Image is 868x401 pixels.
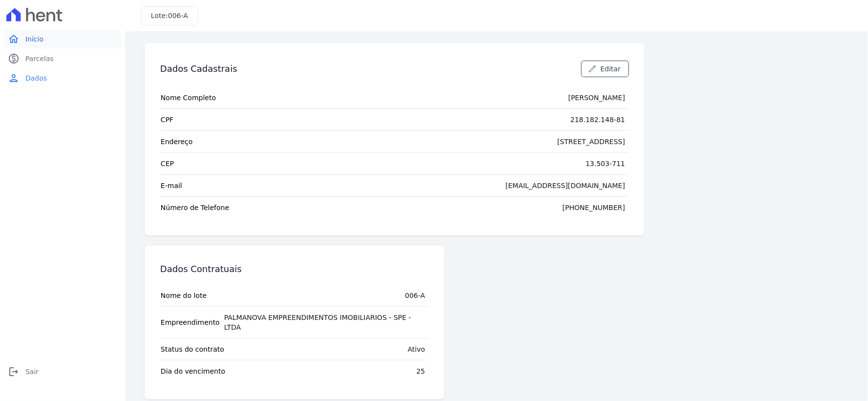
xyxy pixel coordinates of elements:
[4,29,121,49] a: homeInício
[25,54,54,63] span: Parcelas
[8,33,20,45] i: home
[161,115,173,125] span: CPF
[506,181,625,190] div: [EMAIL_ADDRESS][DOMAIN_NAME]
[161,366,225,376] span: Dia do vencimento
[569,93,625,103] div: [PERSON_NAME]
[224,313,425,332] div: PALMANOVA EMPREENDIMENTOS IMOBILIARIOS - SPE - LTDA
[160,63,237,75] h3: Dados Cadastrais
[168,12,188,20] span: 006-A
[161,159,174,169] span: CEP
[161,137,193,147] span: Endereço
[4,362,121,381] a: logoutSair
[405,291,425,300] div: 006-A
[161,203,229,212] span: Número de Telefone
[161,181,182,190] span: E-mail
[4,49,121,68] a: paidParcelas
[25,34,43,44] span: Início
[25,73,47,83] span: Dados
[8,72,20,84] i: person
[601,64,621,74] span: Editar
[563,203,625,212] div: [PHONE_NUMBER]
[4,68,121,88] a: personDados
[581,61,629,77] a: Editar
[160,263,242,275] h3: Dados Contratuais
[557,137,625,147] div: [STREET_ADDRESS]
[161,344,224,354] span: Status do contrato
[408,344,425,354] div: Ativo
[8,53,20,64] i: paid
[417,366,425,376] div: 25
[571,115,625,125] div: 218.182.148-81
[8,366,20,378] i: logout
[161,313,220,332] span: Empreendimento
[151,11,188,21] h3: Lote:
[161,291,207,300] span: Nome do lote
[161,93,216,103] span: Nome Completo
[25,367,39,377] span: Sair
[586,159,625,169] div: 13.503-711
